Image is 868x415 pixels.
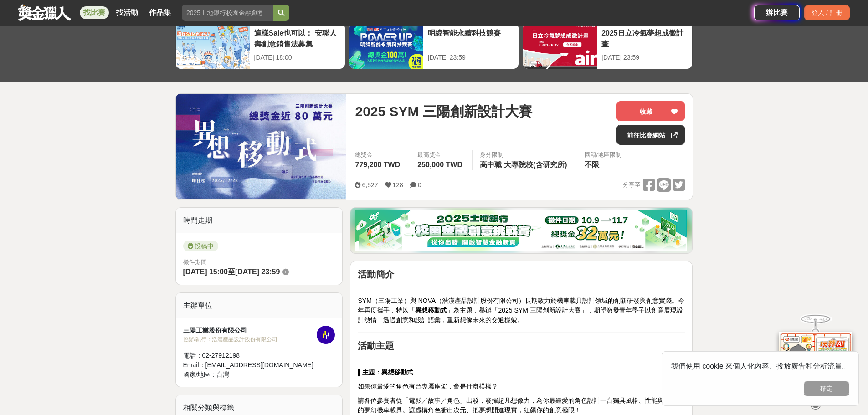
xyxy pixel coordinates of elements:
[182,5,273,21] input: 2025土地銀行校園金融創意挑戰賽：從你出發 開啟智慧金融新頁
[616,125,685,145] a: 前往比賽網站
[358,369,413,376] span: ▌
[176,208,343,233] div: 時間走期
[585,150,622,159] div: 國籍/地區限制
[228,268,235,276] span: 至
[355,101,532,122] span: 2025 SYM 三陽創新設計大賽
[415,307,447,314] strong: 異想移動式
[428,53,514,62] div: [DATE] 23:59
[235,268,280,276] span: [DATE] 23:59
[362,369,413,376] strong: 主題：異想移動式
[183,351,317,360] div: 電話： 02-27912198
[393,181,403,189] span: 128
[183,360,317,370] div: Email： [EMAIL_ADDRESS][DOMAIN_NAME]
[176,293,343,318] div: 主辦單位
[358,341,394,351] strong: 活動主題
[113,6,142,19] a: 找活動
[358,397,683,414] span: 請各位參賽者從「電影／故事／角色」出發，發揮超凡想像力，為你最鍾愛的角色設計一台獨具風格、性能與敘事力的夢幻機車載具。讓虛構角色衝出次元、把夢想開進現實，狂飆你的創意極限！
[358,297,684,323] span: SYM（三陽工業）與 NOVA（浩漢產品設計股份有限公司）長期致力於機車載具設計領域的創新研發與創意實踐。今年再度攜手，特以「 」為主題，舉辦「2025 SYM 三陽創新設計大賽」，期望激發青年...
[585,161,599,169] span: 不限
[601,53,688,62] div: [DATE] 23:59
[355,210,687,251] img: d20b4788-230c-4a26-8bab-6e291685a538.png
[616,101,685,121] button: 收藏
[176,94,346,199] img: Cover Image
[504,161,567,169] span: 大專院校(含研究所)
[358,383,498,390] span: 如果你最愛的角色有台專屬座駕，會是什麼模樣？
[480,150,570,159] div: 身分限制
[754,5,800,20] a: 辦比賽
[428,28,514,48] div: 明緯智能永續科技競賽
[804,5,850,20] div: 登入 / 註冊
[183,371,217,378] span: 國家/地區：
[355,150,402,159] span: 總獎金
[183,241,218,251] span: 投稿中
[254,28,340,48] div: 這樣Sale也可以： 安聯人壽創意銷售法募集
[80,6,109,19] a: 找比賽
[601,28,688,48] div: 2025日立冷氣夢想成徵計畫
[183,259,207,266] span: 徵件期間
[216,371,229,378] span: 台灣
[183,335,317,343] div: 協辦/執行： 浩漢產品設計股份有限公司
[183,326,317,335] div: 三陽工業股份有限公司
[417,161,462,169] span: 250,000 TWD
[145,6,175,19] a: 作品集
[417,150,465,159] span: 最高獎金
[779,332,852,392] img: d2146d9a-e6f6-4337-9592-8cefde37ba6b.png
[362,181,378,189] span: 6,527
[254,53,340,62] div: [DATE] 18:00
[183,268,228,276] span: [DATE] 15:00
[349,23,519,69] a: 明緯智能永續科技競賽[DATE] 23:59
[358,269,394,279] strong: 活動簡介
[480,161,502,169] span: 高中職
[418,181,421,189] span: 0
[623,178,641,192] span: 分享至
[671,362,849,370] span: 我們使用 cookie 來個人化內容、投放廣告和分析流量。
[523,23,693,69] a: 2025日立冷氣夢想成徵計畫[DATE] 23:59
[175,23,345,69] a: 這樣Sale也可以： 安聯人壽創意銷售法募集[DATE] 18:00
[804,381,849,396] button: 確定
[355,161,400,169] span: 779,200 TWD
